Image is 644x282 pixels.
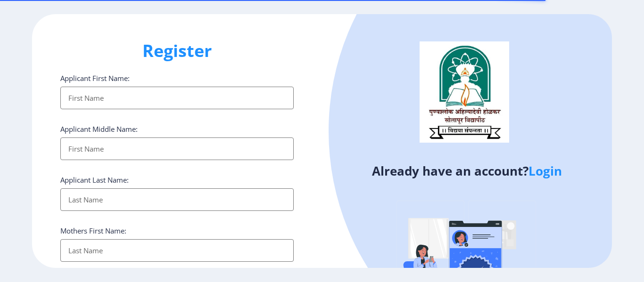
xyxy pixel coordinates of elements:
h4: Already have an account? [329,163,605,178]
label: Mothers First Name: [60,226,126,235]
label: Applicant First Name: [60,73,130,83]
label: Applicant Middle Name: [60,124,138,134]
a: Login [528,162,562,179]
h1: Register [60,40,294,62]
img: logo [420,41,509,142]
input: First Name [60,87,294,109]
input: Last Name [60,188,294,211]
label: Applicant Last Name: [60,175,129,185]
input: Last Name [60,239,294,262]
input: First Name [60,137,294,160]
